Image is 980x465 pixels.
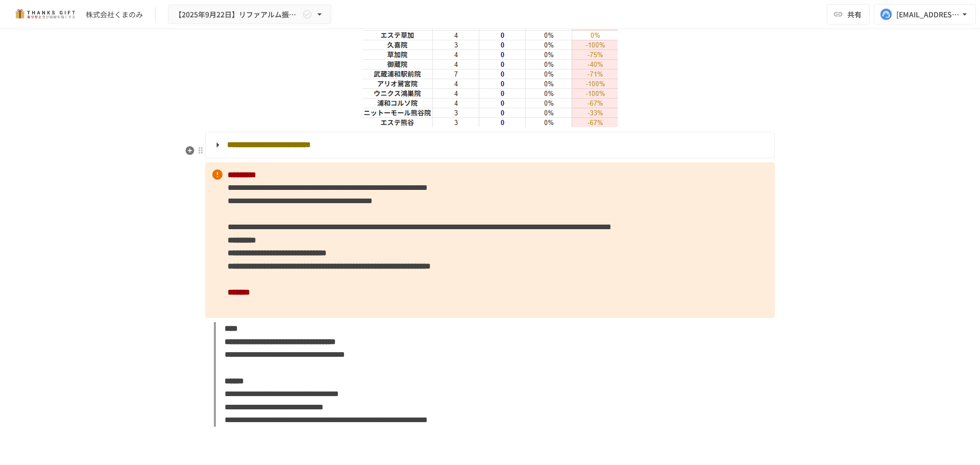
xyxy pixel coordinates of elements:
[896,8,960,21] div: [EMAIL_ADDRESS][DOMAIN_NAME]
[847,9,862,20] span: 共有
[168,5,331,25] button: 【2025年9月22日】リファアルム振り返りミーティング
[12,6,78,22] img: mMP1OxWUAhQbsRWCurg7vIHe5HqDpP7qZo7fRoNLXQh
[175,8,300,21] span: 【2025年9月22日】リファアルム振り返りミーティング
[86,9,143,20] div: 株式会社くまのみ
[874,4,976,25] button: [EMAIL_ADDRESS][DOMAIN_NAME]
[827,4,870,25] button: 共有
